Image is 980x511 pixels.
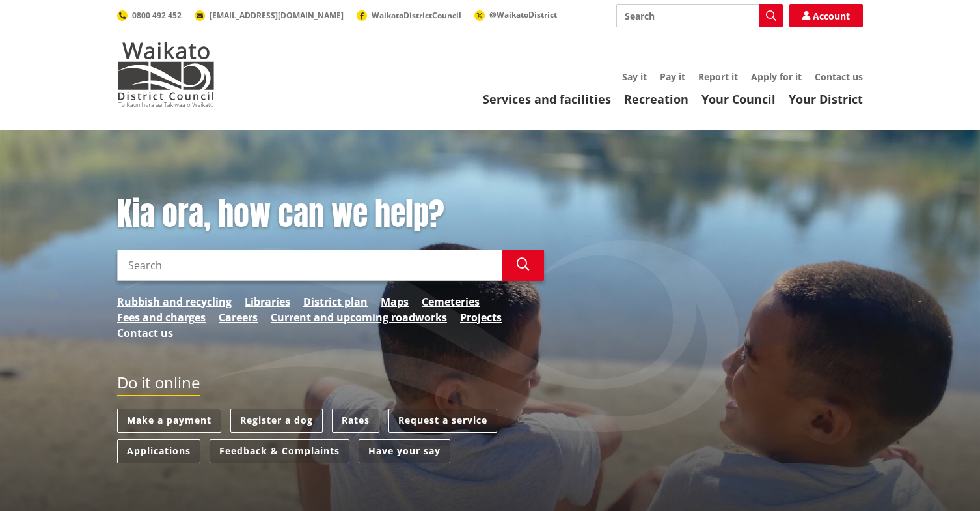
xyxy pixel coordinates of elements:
[622,70,647,83] a: Say it
[701,91,776,107] a: Your Council
[245,294,290,310] a: Libraries
[117,294,232,310] a: Rubbish and recycling
[117,310,206,325] a: Fees and charges
[117,10,182,21] a: 0800 492 452
[474,9,557,20] a: @WaikatoDistrict
[132,10,182,21] span: 0800 492 452
[117,409,221,433] a: Make a payment
[210,10,344,21] span: [EMAIL_ADDRESS][DOMAIN_NAME]
[271,310,447,325] a: Current and upcoming roadworks
[483,91,611,107] a: Services and facilities
[359,439,450,463] a: Have your say
[381,294,409,310] a: Maps
[616,4,783,27] input: Search input
[117,373,200,396] h2: Do it online
[815,70,863,83] a: Contact us
[460,310,502,325] a: Projects
[332,409,379,433] a: Rates
[117,250,502,281] input: Search input
[751,70,802,83] a: Apply for it
[303,294,368,310] a: District plan
[357,10,461,21] a: WaikatoDistrictCouncil
[624,91,688,107] a: Recreation
[489,9,557,20] span: @WaikatoDistrict
[117,439,200,463] a: Applications
[117,196,544,233] h1: Kia ora, how can we help?
[660,70,685,83] a: Pay it
[230,409,323,433] a: Register a dog
[195,10,344,21] a: [EMAIL_ADDRESS][DOMAIN_NAME]
[789,4,863,27] a: Account
[117,325,173,341] a: Contact us
[789,91,863,107] a: Your District
[117,42,215,107] img: Waikato District Council - Te Kaunihera aa Takiwaa o Waikato
[698,70,738,83] a: Report it
[219,310,258,325] a: Careers
[372,10,461,21] span: WaikatoDistrictCouncil
[388,409,497,433] a: Request a service
[422,294,480,310] a: Cemeteries
[210,439,349,463] a: Feedback & Complaints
